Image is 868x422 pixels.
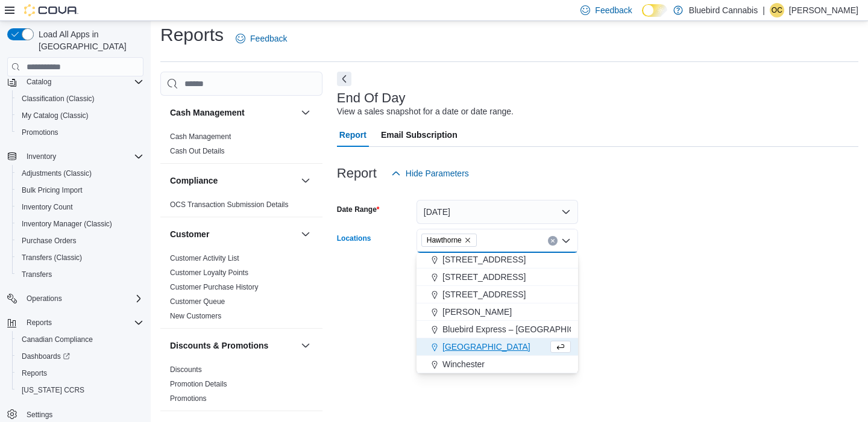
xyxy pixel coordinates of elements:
span: Promotions [17,125,143,140]
div: Customer [160,251,322,328]
span: Settings [22,407,143,422]
a: My Catalog (Classic) [17,108,93,123]
span: Report [339,123,366,147]
span: Operations [27,294,62,303]
div: Olivia Campagna [770,3,784,17]
button: Inventory Manager (Classic) [12,216,148,232]
span: Canadian Compliance [17,332,143,347]
button: Bluebird Express – [GEOGRAPHIC_DATA] [417,321,578,338]
div: View a sales snapshot for a date or date range. [337,105,514,118]
span: New Customers [170,311,221,321]
a: Transfers (Classic) [17,250,87,265]
button: Close list of options [561,236,571,246]
div: Choose from the following options [417,181,578,373]
label: Locations [337,234,371,243]
a: OCS Transaction Submission Details [170,200,289,209]
a: Bulk Pricing Import [17,183,87,197]
span: Reports [22,315,143,330]
button: [STREET_ADDRESS] [417,286,578,303]
span: Hawthorne [421,234,477,247]
a: Dashboards [17,349,75,364]
h3: Compliance [170,175,218,187]
h3: Cash Management [170,107,245,119]
span: Hawthorne [427,234,462,246]
button: Canadian Compliance [12,331,148,348]
button: Cash Management [170,107,296,119]
a: Purchase Orders [17,234,81,248]
button: Catalog [22,75,56,89]
span: Customer Queue [170,297,225,306]
span: Inventory Count [22,202,73,212]
span: Load All Apps in [GEOGRAPHIC_DATA] [34,28,143,52]
button: [DATE] [417,200,578,224]
a: Inventory Count [17,200,78,214]
span: OCS Transaction Submission Details [170,200,289,209]
a: Customer Loyalty Points [170,268,248,277]
a: Discounts [170,365,202,374]
span: Inventory [27,152,56,161]
button: Transfers (Classic) [12,249,148,266]
span: Promotion Details [170,379,227,389]
span: Inventory [22,149,143,164]
span: Adjustments (Classic) [22,169,92,178]
span: Classification (Classic) [22,94,95,104]
a: Reports [17,366,52,380]
a: Promotions [170,394,207,403]
span: Dashboards [17,349,143,364]
button: Customer [298,227,313,241]
button: Next [337,72,351,86]
button: Customer [170,228,296,240]
span: Discounts [170,365,202,374]
span: [PERSON_NAME] [442,306,512,318]
a: New Customers [170,312,221,320]
button: Inventory [2,148,148,165]
span: Adjustments (Classic) [17,166,143,181]
span: Transfers [22,270,52,279]
button: Cash Management [298,105,313,120]
span: Hide Parameters [406,167,469,179]
span: Catalog [27,77,51,87]
a: Adjustments (Classic) [17,166,96,181]
span: My Catalog (Classic) [17,108,143,123]
div: Cash Management [160,129,322,163]
span: Reports [17,366,143,380]
span: Bulk Pricing Import [22,185,83,195]
a: Transfers [17,267,57,282]
span: Feedback [250,33,287,45]
div: Discounts & Promotions [160,362,322,411]
span: [GEOGRAPHIC_DATA] [442,341,530,353]
button: Remove Hawthorne from selection in this group [464,237,471,244]
a: Customer Activity List [170,254,239,262]
h3: End Of Day [337,91,406,105]
button: Classification (Classic) [12,90,148,107]
span: Washington CCRS [17,383,143,397]
span: [STREET_ADDRESS] [442,288,526,300]
input: Dark Mode [642,4,667,17]
span: Inventory Manager (Classic) [22,219,112,229]
span: [STREET_ADDRESS] [442,271,526,283]
span: Inventory Count [17,200,143,214]
div: Compliance [160,197,322,217]
h1: Reports [160,23,224,47]
a: Customer Queue [170,297,225,306]
button: Bulk Pricing Import [12,182,148,199]
span: Customer Loyalty Points [170,268,248,278]
span: Purchase Orders [17,234,143,248]
button: Inventory Count [12,199,148,216]
a: Customer Purchase History [170,283,259,291]
button: [STREET_ADDRESS] [417,251,578,268]
span: Customer Purchase History [170,282,259,292]
button: [PERSON_NAME] [417,303,578,321]
span: Reports [22,368,47,378]
button: Promotions [12,124,148,141]
span: Bluebird Express – [GEOGRAPHIC_DATA] [442,323,603,335]
h3: Discounts & Promotions [170,340,268,352]
span: Cash Out Details [170,146,225,156]
span: Promotions [22,128,58,137]
button: Reports [22,315,57,330]
span: Reports [27,318,52,327]
p: | [763,3,765,17]
a: Settings [22,408,57,422]
a: [US_STATE] CCRS [17,383,89,397]
button: [US_STATE] CCRS [12,382,148,399]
